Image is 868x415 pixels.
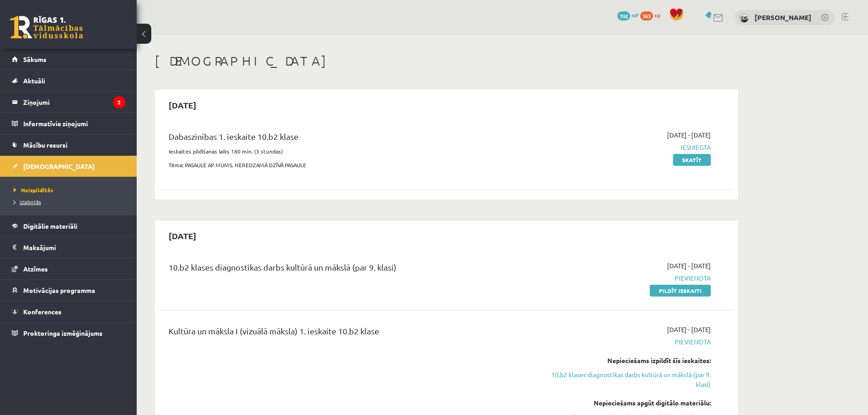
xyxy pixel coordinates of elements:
[23,307,62,316] span: Konferences
[23,265,48,273] span: Atzīmes
[617,11,630,20] span: 192
[12,92,125,113] a: Ziņojumi2
[23,222,77,230] span: Digitālie materiāli
[539,370,711,389] a: 10.b2 klases diagnostikas darbs kultūrā un mākslā (par 9. klasi)
[539,273,711,283] span: Pievienota
[640,11,665,19] a: 363 xp
[14,186,128,194] a: Neizpildītās
[10,16,83,39] a: Rīgas 1. Tālmācības vidusskola
[169,261,525,278] div: 10.b2 klases diagnostikas darbs kultūrā un mākslā (par 9. klasi)
[14,186,53,194] span: Neizpildītās
[23,329,103,337] span: Proktoringa izmēģinājums
[640,11,653,20] span: 363
[14,198,128,206] a: Izlabotās
[667,325,711,334] span: [DATE] - [DATE]
[12,301,125,322] a: Konferences
[23,141,67,149] span: Mācību resursi
[539,337,711,347] span: Pievienota
[169,161,525,169] p: Tēma: PASAULE AP MUMS. NEREDZAMĀ DZĪVĀ PASAULE
[12,258,125,279] a: Atzīmes
[12,237,125,258] a: Maksājumi
[673,154,711,166] a: Skatīt
[539,398,711,408] div: Nepieciešams apgūt digitālo materiālu:
[12,156,125,177] a: [DEMOGRAPHIC_DATA]
[23,55,46,63] span: Sākums
[539,143,711,152] span: Iesniegta
[632,11,639,19] span: mP
[155,53,738,69] h1: [DEMOGRAPHIC_DATA]
[14,198,41,205] span: Izlabotās
[12,134,125,155] a: Mācību resursi
[654,11,660,19] span: xp
[539,356,711,365] div: Nepieciešams izpildīt šīs ieskaites:
[23,286,95,294] span: Motivācijas programma
[12,49,125,70] a: Sākums
[113,96,125,108] i: 2
[159,94,205,116] h2: [DATE]
[12,113,125,134] a: Informatīvie ziņojumi
[12,215,125,236] a: Digitālie materiāli
[12,323,125,343] a: Proktoringa izmēģinājums
[667,130,711,140] span: [DATE] - [DATE]
[23,113,125,134] legend: Informatīvie ziņojumi
[617,11,639,19] a: 192 mP
[23,162,95,170] span: [DEMOGRAPHIC_DATA]
[740,14,749,23] img: Kristers Raginskis
[23,77,45,85] span: Aktuāli
[12,280,125,301] a: Motivācijas programma
[169,130,525,147] div: Dabaszinības 1. ieskaite 10.b2 klase
[650,285,711,297] a: Pildīt ieskaiti
[159,225,205,246] h2: [DATE]
[169,325,525,342] div: Kultūra un māksla I (vizuālā māksla) 1. ieskaite 10.b2 klase
[667,261,711,271] span: [DATE] - [DATE]
[755,13,812,22] a: [PERSON_NAME]
[23,237,125,258] legend: Maksājumi
[12,70,125,91] a: Aktuāli
[23,92,125,113] legend: Ziņojumi
[169,147,525,155] p: Ieskaites pildīšanas laiks 180 min. (3 stundas)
